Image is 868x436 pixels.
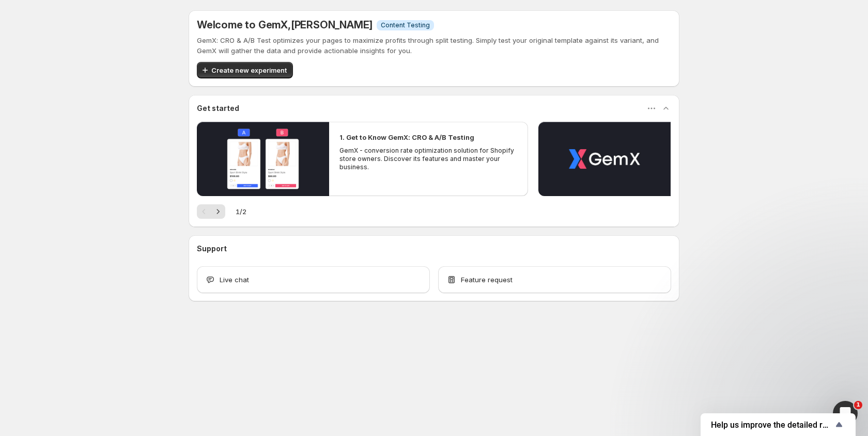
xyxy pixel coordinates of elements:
iframe: Intercom notifications message [661,336,868,408]
h5: Welcome to GemX [197,19,373,31]
button: Next [211,204,225,219]
span: Feature request [461,274,513,285]
span: Content Testing [381,21,430,29]
p: GemX: CRO & A/B Test optimizes your pages to maximize profits through split testing. Simply test ... [197,35,671,56]
button: Create new experiment [197,62,293,78]
h3: Support [197,244,227,254]
iframe: Intercom live chat [833,401,858,426]
button: Show survey - Help us improve the detailed report for A/B campaigns [711,418,845,431]
span: Help us improve the detailed report for A/B campaigns [711,420,833,430]
span: 1 [854,401,862,409]
span: , [PERSON_NAME] [288,19,373,31]
button: Play video [197,122,329,196]
nav: Pagination [197,204,225,219]
span: Create new experiment [211,65,287,75]
h2: 1. Get to Know GemX: CRO & A/B Testing [339,132,474,142]
button: Play video [538,122,671,196]
span: 1 / 2 [236,206,246,217]
span: Live chat [220,274,249,285]
p: GemX - conversion rate optimization solution for Shopify store owners. Discover its features and ... [339,147,517,171]
h3: Get started [197,103,239,114]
